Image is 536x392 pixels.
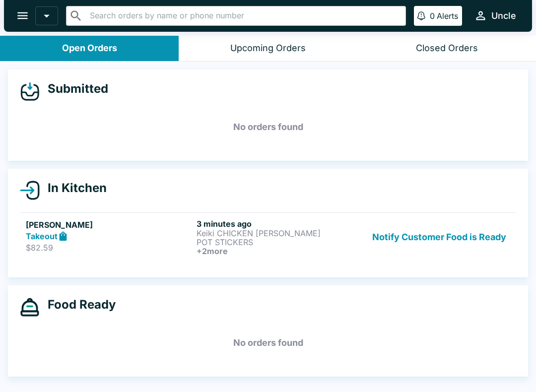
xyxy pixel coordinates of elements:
strong: Takeout [26,231,58,241]
div: Open Orders [62,43,117,54]
p: POT STICKERS [197,238,363,247]
p: 0 [430,11,435,21]
input: Search orders by name or phone number [87,9,402,23]
h5: No orders found [20,325,516,361]
h6: 3 minutes ago [197,219,363,229]
h4: Food Ready [40,297,116,312]
button: open drawer [10,3,35,28]
h5: No orders found [20,109,516,145]
p: Keiki CHICKEN [PERSON_NAME] [197,229,363,238]
h6: + 2 more [197,247,363,256]
button: Notify Customer Food is Ready [368,219,510,256]
a: [PERSON_NAME]Takeout$82.593 minutes agoKeiki CHICKEN [PERSON_NAME]POT STICKERS+2moreNotify Custom... [20,212,516,261]
button: Uncle [470,5,520,26]
h5: [PERSON_NAME] [26,219,193,231]
h4: In Kitchen [40,181,107,196]
div: Closed Orders [416,43,478,54]
p: Alerts [437,11,458,21]
h4: Submitted [40,81,108,96]
div: Uncle [491,10,516,22]
div: Upcoming Orders [230,43,306,54]
p: $82.59 [26,243,193,253]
